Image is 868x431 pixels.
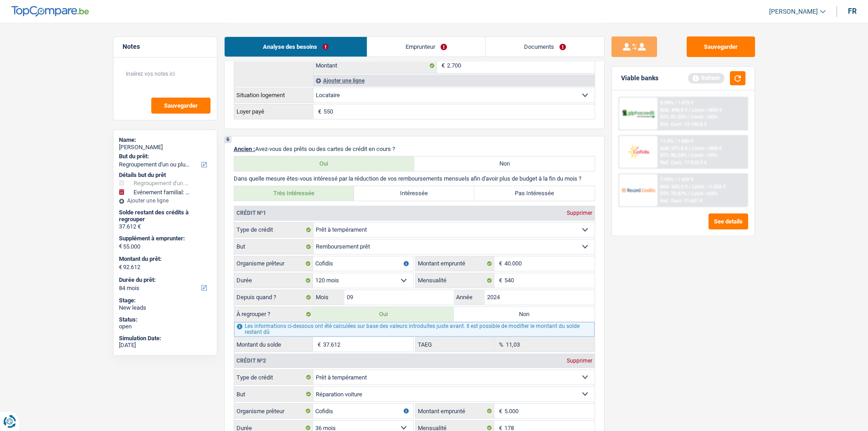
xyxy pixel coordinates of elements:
div: Détails but du prêt [119,171,211,179]
span: / [689,145,691,151]
label: Depuis quand ? [234,290,313,305]
label: TAEG [416,337,494,352]
span: Limit: >1.033 € [692,184,726,190]
button: Sauvegarder [151,98,211,114]
div: 11.9% | 1 600 € [660,138,693,144]
label: Supplément à emprunter: [119,235,210,242]
label: Non [414,156,595,171]
img: TopCompare Logo [11,6,89,17]
h5: Notes [123,43,208,51]
div: Ref. Cost: 17 523,9 € [660,160,707,166]
label: Montant emprunté [416,256,494,271]
span: / [689,107,691,113]
div: 8.99% | 1 473 € [660,100,693,106]
div: Simulation Date: [119,335,211,342]
span: / [688,114,690,120]
input: AAAA [485,290,595,305]
div: Les informations ci-dessous ont été calculées sur base des valeurs introduites juste avant. Il es... [234,322,595,337]
label: Montant [313,58,437,73]
label: Organisme prêteur [234,256,313,271]
div: [PERSON_NAME] [119,144,211,151]
span: Limit: <50% [691,152,718,158]
div: [DATE] [119,342,211,349]
span: Limit: >850 € [692,107,722,113]
label: Type de crédit [234,223,313,237]
label: But du prêt: [119,153,210,160]
div: Ref. Cost: 11 607 € [660,198,703,204]
label: Mensualité [416,273,494,288]
span: NAI: 498,8 € [660,107,688,113]
label: Montant emprunté [416,404,494,418]
div: Refresh [688,73,724,83]
div: Crédit nº1 [234,210,268,216]
img: Record Credits [621,182,655,198]
span: % [494,337,506,352]
span: Limit: <65% [691,191,718,197]
div: Name: [119,136,211,144]
p: Avez-vous des prêts ou des cartes de crédit en cours ? [234,145,595,152]
label: Organisme prêteur [234,404,313,418]
div: Crédit nº2 [234,358,268,363]
label: Durée du prêt: [119,276,210,284]
span: / [689,184,691,190]
div: fr [848,7,857,16]
label: But [234,387,313,401]
input: MM [344,290,454,305]
div: 7.95% | 1 428 € [660,177,693,182]
span: € [119,243,122,250]
label: Durée [234,273,313,288]
a: Emprunteur [367,37,485,57]
label: Intéressée [354,186,474,201]
div: Viable banks [621,74,658,82]
span: € [494,256,504,271]
div: Stage: [119,297,211,304]
span: [PERSON_NAME] [769,8,818,16]
span: € [494,273,504,288]
span: DTI: 79.87% [660,191,687,197]
span: € [437,58,447,73]
label: Oui [313,307,454,322]
label: Montant du prêt: [119,255,210,263]
div: New leads [119,304,211,312]
span: € [313,337,323,352]
div: open [119,323,211,330]
span: / [688,152,690,158]
span: DTI: 86.23% [660,152,687,158]
div: Solde restant des crédits à regrouper [119,209,211,223]
label: Oui [234,156,415,171]
div: Ref. Cost: 13 145,8 € [660,121,707,127]
span: Limit: <50% [691,114,718,120]
div: 6 [225,136,231,143]
p: Dans quelle mesure êtes-vous intéressé par la réduction de vos remboursements mensuels afin d'avo... [234,175,595,182]
span: € [313,104,324,119]
label: À regrouper ? [234,307,313,322]
img: Cofidis [621,143,655,160]
span: Limit: >800 € [692,145,722,151]
label: Type de crédit [234,370,313,384]
th: Loyer payé [234,104,313,119]
label: Non [454,307,595,322]
div: Status: [119,316,211,323]
span: DTI: 81.53% [660,114,687,120]
label: Très Intéressée [234,186,354,201]
span: NAI: 371,8 € [660,145,688,151]
div: Supprimer [565,210,595,216]
a: [PERSON_NAME] [762,4,826,19]
img: AlphaCredit [621,109,655,119]
span: € [119,264,122,271]
span: / [688,191,690,197]
div: Supprimer [565,358,595,363]
span: Ancien : [234,145,255,152]
span: Sauvegarder [164,103,198,109]
th: Situation logement [234,88,313,103]
div: Ajouter une ligne [119,197,211,204]
label: Mois [313,290,344,305]
label: Pas Intéressée [474,186,595,201]
button: Sauvegarder [687,36,755,57]
div: Ajouter une ligne [313,75,595,86]
a: Analyse des besoins [225,37,367,57]
span: NAI: 543,5 € [660,184,688,190]
label: But [234,239,313,254]
label: Année [454,290,485,305]
span: € [494,404,504,418]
